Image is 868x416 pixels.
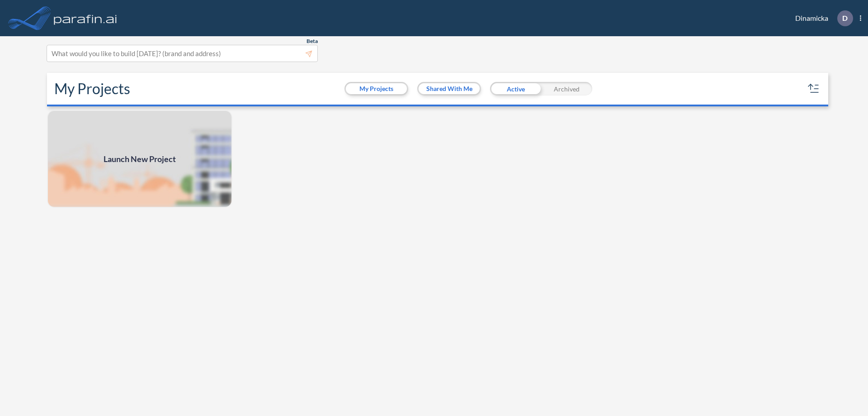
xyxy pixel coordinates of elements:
[807,81,821,96] button: sort
[47,110,232,208] img: add
[842,14,848,22] p: D
[54,80,130,97] h2: My Projects
[307,38,318,45] span: Beta
[782,10,861,26] div: Dinamicka
[419,83,480,94] button: Shared With Me
[52,9,119,27] img: logo
[490,82,541,96] div: Active
[104,153,176,165] span: Launch New Project
[541,82,592,96] div: Archived
[47,110,232,208] a: Launch New Project
[346,83,407,94] button: My Projects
